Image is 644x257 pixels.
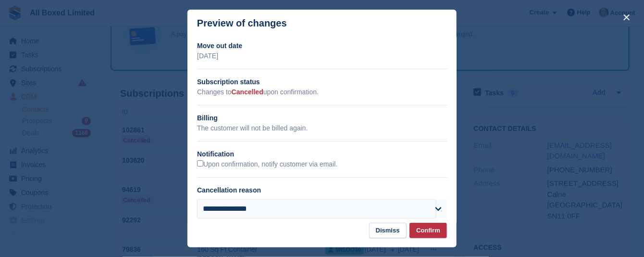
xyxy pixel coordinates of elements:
[197,77,447,87] h2: Subscription status
[197,186,261,194] label: Cancellation reason
[197,51,447,61] p: [DATE]
[197,18,287,29] p: Preview of changes
[197,41,447,51] h2: Move out date
[197,123,447,133] p: The customer will not be billed again.
[197,87,447,97] p: Changes to upon confirmation.
[232,88,263,96] span: Cancelled
[197,160,203,167] input: Upon confirmation, notify customer via email.
[197,113,447,123] h2: Billing
[619,10,634,25] button: close
[369,223,407,239] button: Dismiss
[409,223,447,239] button: Confirm
[197,160,337,169] label: Upon confirmation, notify customer via email.
[197,149,447,159] h2: Notification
